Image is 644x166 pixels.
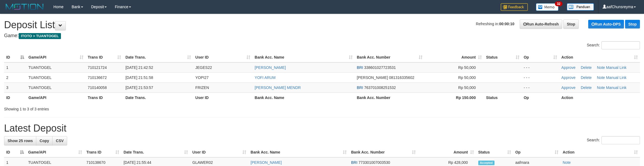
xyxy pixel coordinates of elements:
[563,160,571,165] a: Note
[561,85,575,90] a: Approve
[52,136,67,145] a: CSV
[26,92,86,103] th: Game/API
[123,92,193,103] th: Date Trans.
[195,75,209,80] span: YOPI27
[458,75,476,80] span: Rp 50,000
[522,62,559,73] td: - - -
[193,92,252,103] th: User ID
[601,41,640,49] input: Search:
[8,139,33,143] span: Show 25 rows
[476,22,514,26] span: Refreshing in:
[351,160,357,165] span: BRI
[499,22,514,26] strong: 00:00:10
[425,52,484,62] th: Amount: activate to sort column ascending
[587,136,640,144] label: Search:
[522,52,559,62] th: Op: activate to sort column ascending
[522,72,559,82] td: - - -
[536,3,559,11] img: Button%20Memo.svg
[88,65,107,70] span: 710121724
[357,65,363,70] span: BRI
[86,92,123,103] th: Trans ID
[88,75,107,80] span: 710136672
[587,41,640,49] label: Search:
[4,52,26,62] th: ID: activate to sort column descending
[501,3,528,11] img: Feedback.jpg
[418,147,476,157] th: Amount: activate to sort column ascending
[4,33,640,39] h4: Game:
[84,147,121,157] th: Trans ID: activate to sort column ascending
[88,85,107,90] span: 710140058
[4,104,264,112] div: Showing 1 to 3 of 3 entries
[561,65,575,70] a: Approve
[125,75,153,80] span: [DATE] 21:51:58
[4,20,640,30] h1: Deposit List
[26,147,84,157] th: Game/API: activate to sort column ascending
[355,52,425,62] th: Bank Acc. Number: activate to sort column ascending
[581,75,591,80] a: Delete
[555,1,562,6] span: 32
[36,136,53,145] a: Copy
[4,136,36,145] a: Show 25 rows
[606,85,627,90] a: Manual Link
[567,3,594,11] img: panduan.png
[476,147,513,157] th: Status: activate to sort column ascending
[563,20,579,29] a: Stop
[255,85,301,90] a: [PERSON_NAME] MENDR
[561,147,640,157] th: Action: activate to sort column ascending
[588,20,624,28] a: Run Auto-DPS
[359,160,390,165] span: Copy 773301007003530 to clipboard
[606,75,627,80] a: Manual Link
[4,72,26,82] td: 2
[190,147,248,157] th: User ID: activate to sort column ascending
[597,85,605,90] a: Note
[26,82,86,92] td: TUANTOGEL
[123,52,193,62] th: Date Trans.: activate to sort column ascending
[522,92,559,103] th: Op
[606,65,627,70] a: Manual Link
[561,75,575,80] a: Approve
[252,52,354,62] th: Bank Acc. Name: activate to sort column ascending
[597,75,605,80] a: Note
[458,85,476,90] span: Rp 50,000
[4,123,640,134] h1: Latest Deposit
[125,85,153,90] span: [DATE] 21:53:57
[625,20,640,28] a: Stop
[26,72,86,82] td: TUANTOGEL
[4,62,26,73] td: 1
[19,33,61,39] span: ITOTO > TUANTOGEL
[125,65,153,70] span: [DATE] 21:42:52
[357,75,388,80] span: [PERSON_NAME]
[581,85,591,90] a: Delete
[255,75,275,80] a: YOFI ARUM
[195,85,209,90] span: FRIZEN
[193,52,252,62] th: User ID: activate to sort column ascending
[26,52,86,62] th: Game/API: activate to sort column ascending
[56,139,64,143] span: CSV
[248,147,349,157] th: Bank Acc. Name: activate to sort column ascending
[559,92,640,103] th: Action
[597,65,605,70] a: Note
[4,147,26,157] th: ID: activate to sort column descending
[513,147,561,157] th: Op: activate to sort column ascending
[355,92,425,103] th: Bank Acc. Number
[4,3,45,11] img: MOTION_logo.png
[4,92,26,103] th: ID
[195,65,212,70] span: JEGES22
[484,92,522,103] th: Status
[357,85,363,90] span: BRI
[601,136,640,144] input: Search:
[349,147,418,157] th: Bank Acc. Number: activate to sort column ascending
[484,52,522,62] th: Status: activate to sort column ascending
[251,160,282,165] a: [PERSON_NAME]
[478,161,495,165] span: Accepted
[86,52,123,62] th: Trans ID: activate to sort column ascending
[522,82,559,92] td: - - -
[581,65,591,70] a: Delete
[252,92,354,103] th: Bank Acc. Name
[458,65,476,70] span: Rp 50,000
[40,139,49,143] span: Copy
[364,85,396,90] span: Copy 763701008251532 to clipboard
[26,62,86,73] td: TUANTOGEL
[425,92,484,103] th: Rp 150.000
[121,147,190,157] th: Date Trans.: activate to sort column ascending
